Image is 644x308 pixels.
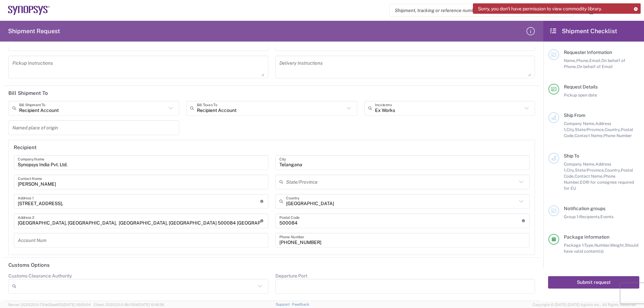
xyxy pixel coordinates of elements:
[589,58,601,63] span: Email,
[564,93,597,98] span: Pickup open date
[564,58,576,63] span: Name,
[564,243,584,248] span: Package 1:
[575,168,605,173] span: State/Province,
[603,133,632,138] span: Phone Number
[390,4,563,17] input: Shipment, tracking or reference number
[8,27,60,35] h2: Shipment Request
[576,58,589,63] span: Phone,
[533,302,636,308] span: Copyright © [DATE]-[DATE] Agistix Inc., All Rights Reserved
[564,153,579,159] span: Ship To
[567,168,575,173] span: City,
[94,303,164,307] span: Client: 2025.20.0-8b113f4
[549,27,617,35] h2: Shipment Checklist
[564,162,595,167] span: Company Name,
[276,302,292,306] a: Support
[8,262,50,268] h2: Customs Options
[564,206,605,211] span: Notification groups
[567,127,575,132] span: City,
[575,174,603,179] span: Contact Name,
[478,6,602,12] span: Sorry, you don't have permission to view commodity library.
[8,273,72,279] label: Customs Clearance Authority
[564,50,612,55] span: Requester Information
[605,127,621,132] span: Country,
[564,84,598,89] span: Request Details
[292,302,309,306] a: Feedback
[594,243,610,248] span: Number,
[575,133,603,138] span: Contact Name,
[577,64,613,69] span: On behalf of Email
[575,127,605,132] span: State/Province,
[564,180,634,191] span: EORI for consignee required for EU
[8,90,48,97] h2: Bill Shipment To
[8,303,91,307] span: Server: 2025.20.0-710e05ee653
[548,276,639,289] button: Submit request
[14,144,37,151] h2: Recipient
[600,214,613,219] span: Events
[275,273,307,279] label: Departure Port
[610,243,625,248] span: Weight,
[605,168,621,173] span: Country,
[63,303,91,307] span: [DATE] 09:51:04
[584,243,594,248] span: Type,
[564,121,595,126] span: Company Name,
[579,214,600,219] span: Recipients,
[564,214,579,219] span: Group 1:
[564,113,585,118] span: Ship From
[564,234,609,240] span: Package Information
[138,303,164,307] span: [DATE] 10:16:38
